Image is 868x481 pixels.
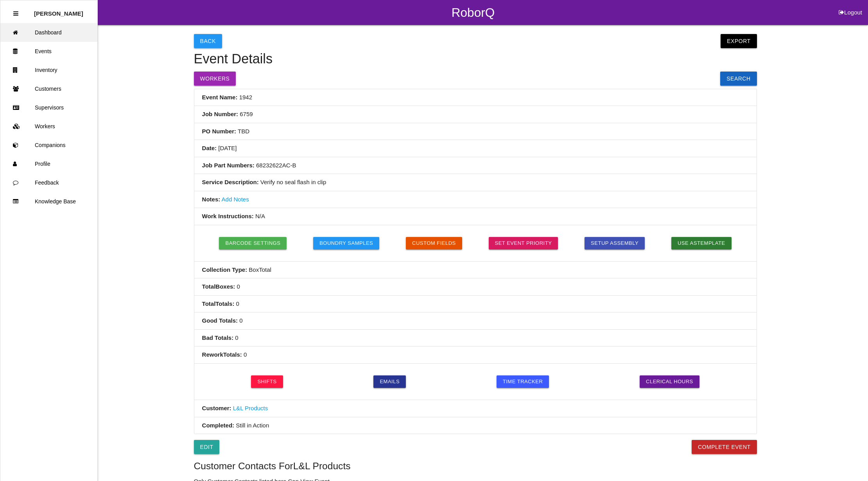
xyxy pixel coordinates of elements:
[202,111,239,117] b: Job Number:
[0,23,97,42] a: Dashboard
[671,237,732,249] button: Use asTemplate
[194,262,757,279] li: Box Total
[202,162,255,169] b: Job Part Numbers:
[194,417,757,434] li: Still in Action
[251,375,283,388] a: Shifts
[194,89,757,106] li: 1942
[194,330,757,347] li: 0
[202,94,238,101] b: Event Name:
[34,4,83,17] p: Rosie Blandino
[202,422,235,429] b: Completed:
[585,237,645,249] button: Setup Assembly
[497,375,549,388] a: Time Tracker
[194,461,757,471] h5: Customer Contacts For L&L Products
[202,196,221,203] b: Notes:
[194,440,220,454] a: Edit
[194,34,222,48] button: Back
[373,375,406,388] a: Emails
[0,61,97,79] a: Inventory
[202,405,231,411] b: Customer:
[0,79,97,98] a: Customers
[489,237,558,249] a: Set Event Priority
[406,237,462,249] button: Custom Fields
[202,128,237,135] b: PO Number:
[313,237,379,249] button: Boundry Samples
[194,346,757,364] li: 0
[194,72,236,86] button: Workers
[202,351,242,358] b: Rework Totals :
[202,317,238,324] b: Good Totals :
[202,300,235,307] b: Total Totals :
[194,157,757,174] li: 68232622AC-B
[194,312,757,330] li: 0
[202,179,259,185] b: Service Description:
[0,192,97,211] a: Knowledge Base
[0,98,97,117] a: Supervisors
[0,154,97,173] a: Profile
[692,440,757,454] button: Complete Event
[721,34,757,48] button: Export
[0,42,97,61] a: Events
[202,283,235,290] b: Total Boxes :
[202,334,234,341] b: Bad Totals :
[194,208,757,225] li: N/A
[720,72,757,86] a: Search
[194,52,757,66] h4: Event Details
[233,405,268,411] a: L&L Products
[222,196,249,203] a: Add Notes
[202,145,217,151] b: Date:
[13,4,18,23] div: Close
[202,266,247,273] b: Collection Type:
[194,123,757,140] li: TBD
[194,278,757,296] li: 0
[0,173,97,192] a: Feedback
[640,375,699,388] a: Clerical Hours
[194,296,757,313] li: 0
[194,140,757,157] li: [DATE]
[194,174,757,191] li: Verify no seal flash in clip
[194,106,757,123] li: 6759
[202,213,254,219] b: Work Instructions:
[0,136,97,154] a: Companions
[219,237,287,249] button: Barcode Settings
[0,117,97,136] a: Workers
